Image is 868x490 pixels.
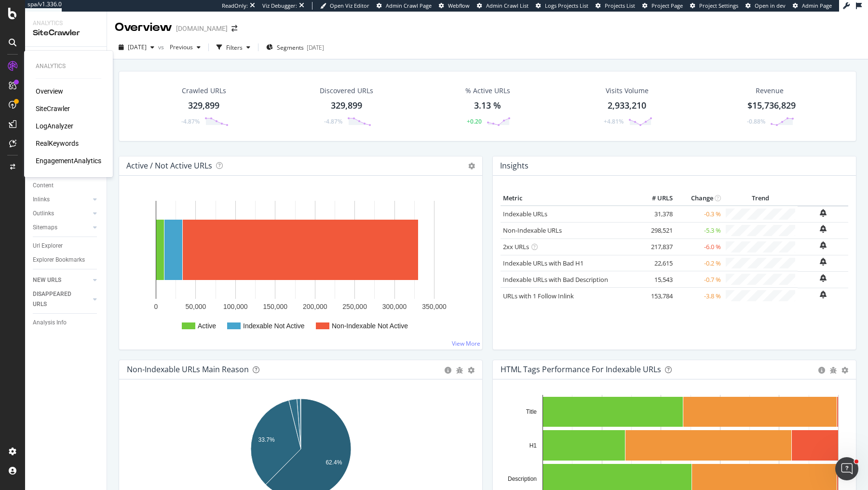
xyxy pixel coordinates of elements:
[637,271,675,288] td: 15,543
[468,367,475,374] div: gear
[501,364,661,374] div: HTML Tags Performance for Indexable URLs
[33,19,99,28] div: Analytics
[36,86,63,96] div: Overview
[675,288,723,304] td: -3.8 %
[33,241,63,251] div: Url Explorer
[529,442,537,449] text: H1
[723,191,798,206] th: Trend
[33,255,100,265] a: Explorer Bookmarks
[36,156,101,166] a: EngagementAnalytics
[386,2,432,9] span: Admin Crawl Page
[818,367,825,374] div: circle-info
[467,117,482,126] div: +0.20
[465,86,510,96] div: % Active URLs
[324,117,342,126] div: -4.87%
[699,2,738,9] span: Project Settings
[596,2,635,10] a: Projects List
[675,271,723,288] td: -0.7 %
[263,303,287,310] text: 150,000
[756,86,784,96] span: Revenue
[342,303,367,310] text: 250,000
[223,303,248,310] text: 100,000
[820,274,827,282] div: bell-plus
[166,40,204,55] button: Previous
[33,28,99,39] div: SiteCrawler
[303,303,327,310] text: 200,000
[651,2,683,9] span: Project Page
[604,117,624,126] div: +4.81%
[501,191,637,206] th: Metric
[377,2,432,10] a: Admin Crawl Page
[637,288,675,304] td: 153,784
[330,2,369,9] span: Open Viz Editor
[325,459,342,466] text: 62.4%
[820,241,827,249] div: bell-plus
[332,322,408,330] text: Non-Indexable Not Active
[127,364,249,374] div: Non-Indexable URLs Main Reason
[545,2,588,9] span: Logs Projects List
[675,255,723,271] td: -0.2 %
[637,255,675,271] td: 22,615
[747,117,765,126] div: -0.88%
[115,19,172,36] div: Overview
[36,139,79,148] a: RealKeywords
[675,222,723,238] td: -5.3 %
[277,43,304,52] span: Segments
[637,238,675,255] td: 217,837
[382,303,407,310] text: 300,000
[452,339,480,348] a: View More
[606,86,649,96] div: Visits Volume
[33,318,67,328] div: Analysis Info
[802,2,832,9] span: Admin Page
[127,191,475,342] svg: A chart.
[675,238,723,255] td: -6.0 %
[226,43,243,52] div: Filters
[262,40,328,55] button: Segments[DATE]
[243,322,305,330] text: Indexable Not Active
[115,40,158,55] button: [DATE]
[36,62,101,70] div: Analytics
[755,2,786,9] span: Open in dev
[642,2,683,10] a: Project Page
[33,181,54,191] div: Content
[36,121,73,131] div: LogAnalyzer
[474,99,501,112] div: 3.13 %
[33,241,100,251] a: Url Explorer
[422,303,447,310] text: 350,000
[182,86,226,96] div: Crawled URLs
[222,2,248,10] div: ReadOnly:
[33,318,100,328] a: Analysis Info
[128,43,147,51] span: 2025 Aug. 13th
[258,436,275,443] text: 33.7%
[503,242,529,251] a: 2xx URLs
[262,2,297,10] div: Viz Debugger:
[526,408,537,415] text: Title
[36,104,70,113] a: SiteCrawler
[439,2,470,10] a: Webflow
[33,255,85,265] div: Explorer Bookmarks
[33,289,81,309] div: DISAPPEARED URLS
[500,159,529,172] h4: Insights
[186,303,206,310] text: 50,000
[231,25,237,32] div: arrow-right-arrow-left
[503,210,547,218] a: Indexable URLs
[33,181,100,191] a: Content
[198,322,216,330] text: Active
[675,206,723,222] td: -0.3 %
[746,2,786,10] a: Open in dev
[835,457,858,480] iframe: Intercom live chat
[503,226,562,235] a: Non-Indexable URLs
[448,2,470,9] span: Webflow
[608,99,646,112] div: 2,933,210
[830,367,837,374] div: bug
[820,291,827,298] div: bell-plus
[508,476,537,482] text: Description
[33,209,90,219] a: Outlinks
[820,258,827,266] div: bell-plus
[33,289,90,309] a: DISAPPEARED URLS
[486,2,529,9] span: Admin Crawl List
[841,367,848,374] div: gear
